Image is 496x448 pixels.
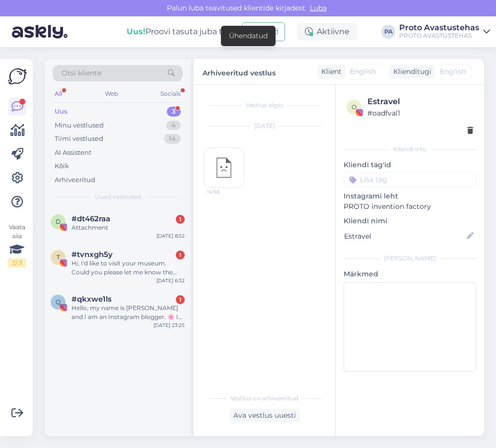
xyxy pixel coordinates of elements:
[307,3,330,12] span: Luba
[127,26,238,38] div: Proovi tasuta juba täna:
[71,295,112,304] span: #qkxwe1ls
[71,214,110,223] span: #dt462raa
[167,107,181,117] div: 3
[352,103,356,111] span: o
[204,122,325,130] div: [DATE]
[8,67,27,86] img: Askly Logo
[164,134,181,144] div: 14
[57,254,60,261] span: t
[344,145,476,154] div: Kliendi info
[103,87,120,100] div: Web
[158,87,183,100] div: Socials
[344,201,476,212] p: PROTO invention factory
[344,160,476,170] p: Kliendi tag'id
[176,215,185,224] div: 1
[389,66,431,77] div: Klienditugi
[344,191,476,201] p: Instagrami leht
[127,27,145,36] b: Uus!
[350,66,376,77] span: English
[71,304,185,321] div: Hello, my name is [PERSON_NAME] and I am an Instagram blogger. 🌸 I share tips on interesting rest...
[229,409,300,422] div: Ava vestlus uuesti
[229,31,268,41] div: Ühendatud
[55,107,68,117] div: Uus
[8,258,26,267] div: 2 / 3
[203,65,276,78] label: Arhiveeritud vestlus
[399,32,479,40] div: PROTO AVASTUSTEHAS
[71,223,185,232] div: Attachment
[71,259,185,277] div: Hi, I'd like to visit your museum. Could you please let me know the opening hours for Thursdays?
[56,218,61,225] span: d
[176,295,185,304] div: 1
[297,23,357,41] div: Aktiivne
[55,121,104,130] div: Minu vestlused
[153,321,185,329] div: [DATE] 23:25
[230,394,298,403] span: Vestlus on arhiveeritud
[55,175,95,185] div: Arhiveeritud
[344,269,476,279] p: Märkmed
[344,231,465,242] input: Lisa nimi
[55,134,103,144] div: Tiimi vestlused
[156,277,185,284] div: [DATE] 6:32
[8,223,26,267] div: Vaata siia
[156,232,185,240] div: [DATE] 8:52
[207,188,244,195] span: 14:58
[367,96,473,108] div: Estravel
[367,108,473,119] div: # oadfval1
[344,254,476,263] div: [PERSON_NAME]
[344,216,476,226] p: Kliendi nimi
[344,172,476,187] input: Lisa tag
[62,68,101,78] span: Otsi kliente
[55,161,69,171] div: Kõik
[440,66,466,77] span: English
[95,192,141,201] span: Uued vestlused
[204,101,325,110] div: Vestlus algas
[381,25,395,39] div: PA
[399,24,479,32] div: Proto Avastustehas
[56,298,61,306] span: q
[53,87,64,100] div: All
[55,148,91,158] div: AI Assistent
[317,66,342,77] div: Klient
[204,148,244,188] img: attachment
[71,250,113,259] span: #tvnxgh5y
[166,121,181,130] div: 4
[176,251,185,259] div: 1
[399,24,490,40] a: Proto AvastustehasPROTO AVASTUSTEHAS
